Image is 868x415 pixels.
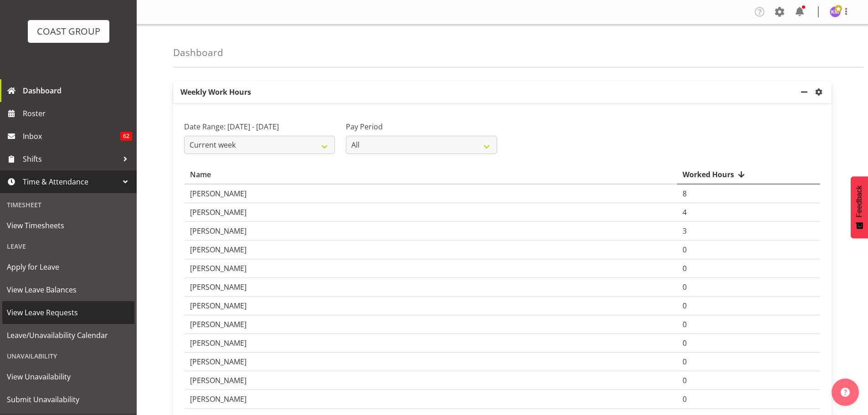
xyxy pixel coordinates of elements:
[7,260,130,274] span: Apply for Leave
[185,259,677,278] td: [PERSON_NAME]
[2,301,134,324] a: View Leave Requests
[23,175,118,189] span: Time & Attendance
[346,121,497,132] label: Pay Period
[7,328,130,342] span: Leave/Unavailability Calendar
[7,393,130,406] span: Submit Unavailability
[184,121,335,132] label: Date Range: [DATE] - [DATE]
[2,214,134,237] a: View Timesheets
[185,184,677,203] td: [PERSON_NAME]
[2,278,134,301] a: View Leave Balances
[2,237,134,256] div: Leave
[813,87,828,97] a: settings
[7,283,130,297] span: View Leave Balances
[683,263,687,273] span: 0
[173,47,223,58] h4: Dashboard
[683,357,687,367] span: 0
[185,390,677,409] td: [PERSON_NAME]
[37,25,100,38] div: COAST GROUP
[190,169,211,180] span: Name
[2,347,134,365] div: Unavailability
[7,370,130,384] span: View Unavailability
[830,6,841,17] img: kohl-midgley3888.jpg
[185,371,677,390] td: [PERSON_NAME]
[2,324,134,347] a: Leave/Unavailability Calendar
[185,315,677,334] td: [PERSON_NAME]
[683,245,687,255] span: 0
[683,319,687,329] span: 0
[185,241,677,259] td: [PERSON_NAME]
[23,152,118,166] span: Shifts
[683,375,687,385] span: 0
[841,388,850,397] img: help-xxl-2.png
[185,353,677,371] td: [PERSON_NAME]
[2,195,134,214] div: Timesheet
[2,256,134,278] a: Apply for Leave
[683,226,687,236] span: 3
[2,365,134,388] a: View Unavailability
[799,81,813,103] a: minimize
[851,176,868,238] button: Feedback - Show survey
[683,207,687,217] span: 4
[683,338,687,348] span: 0
[7,219,130,232] span: View Timesheets
[683,282,687,292] span: 0
[185,297,677,315] td: [PERSON_NAME]
[173,81,799,103] p: Weekly Work Hours
[185,334,677,353] td: [PERSON_NAME]
[23,107,132,120] span: Roster
[683,301,687,311] span: 0
[23,129,120,143] span: Inbox
[120,132,132,141] span: 62
[185,222,677,241] td: [PERSON_NAME]
[683,394,687,404] span: 0
[23,84,132,97] span: Dashboard
[7,306,130,319] span: View Leave Requests
[683,189,687,199] span: 8
[185,278,677,297] td: [PERSON_NAME]
[2,388,134,411] a: Submit Unavailability
[683,169,734,180] span: Worked Hours
[185,203,677,222] td: [PERSON_NAME]
[855,185,863,217] span: Feedback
